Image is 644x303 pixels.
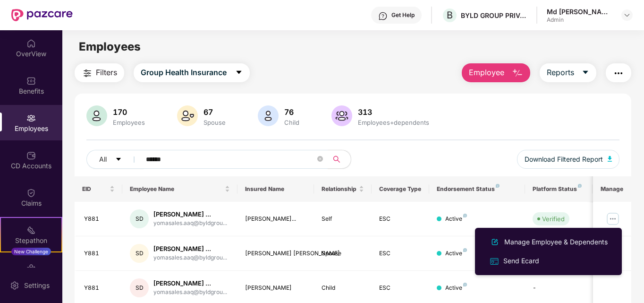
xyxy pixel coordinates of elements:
img: svg+xml;base64,PHN2ZyB4bWxucz0iaHR0cDovL3d3dy53My5vcmcvMjAwMC9zdmciIHdpZHRoPSIxNiIgaGVpZ2h0PSIxNi... [489,256,500,267]
div: Child [322,284,364,293]
span: Group Health Insurance [141,67,227,78]
span: Employees [79,40,141,53]
div: Md [PERSON_NAME] [547,7,613,16]
div: Child [282,119,301,126]
img: svg+xml;base64,PHN2ZyBpZD0iQmVuZWZpdHMiIHhtbG5zPSJodHRwOi8vd3d3LnczLm9yZy8yMDAwL3N2ZyIgd2lkdGg9Ij... [26,76,36,86]
span: Filters [96,67,117,78]
div: ESC [379,215,422,224]
img: svg+xml;base64,PHN2ZyB4bWxucz0iaHR0cDovL3d3dy53My5vcmcvMjAwMC9zdmciIHhtbG5zOnhsaW5rPSJodHRwOi8vd3... [512,68,523,79]
div: SD [130,244,149,263]
span: caret-down [115,156,122,164]
img: New Pazcare Logo [11,9,73,21]
div: Endorsement Status [437,185,517,193]
div: 313 [356,107,431,117]
div: [PERSON_NAME] ... [153,279,227,288]
th: Manage [593,176,631,202]
div: 76 [282,107,301,117]
div: Spouse [322,249,364,258]
div: Verified [542,214,565,224]
th: Coverage Type [372,176,429,202]
img: svg+xml;base64,PHN2ZyB4bWxucz0iaHR0cDovL3d3dy53My5vcmcvMjAwMC9zdmciIHdpZHRoPSI4IiBoZWlnaHQ9IjgiIH... [463,248,467,252]
div: 67 [202,107,228,117]
div: Spouse [202,119,228,126]
div: 170 [111,107,147,117]
img: svg+xml;base64,PHN2ZyB4bWxucz0iaHR0cDovL3d3dy53My5vcmcvMjAwMC9zdmciIHdpZHRoPSI4IiBoZWlnaHQ9IjgiIH... [463,214,467,217]
div: Admin [547,16,613,24]
div: [PERSON_NAME] ... [153,244,227,253]
div: Y881 [84,284,115,293]
img: svg+xml;base64,PHN2ZyBpZD0iRW5kb3JzZW1lbnRzIiB4bWxucz0iaHR0cDovL3d3dy53My5vcmcvMjAwMC9zdmciIHdpZH... [26,263,36,272]
img: svg+xml;base64,PHN2ZyBpZD0iU2V0dGluZy0yMHgyMCIgeG1sbnM9Imh0dHA6Ly93d3cudzMub3JnLzIwMDAvc3ZnIiB3aW... [10,281,19,290]
div: Manage Employee & Dependents [502,237,610,247]
div: yomasales.aaq@byldgrou... [153,219,227,228]
div: Employees+dependents [356,119,431,126]
div: Platform Status [533,185,585,193]
img: svg+xml;base64,PHN2ZyB4bWxucz0iaHR0cDovL3d3dy53My5vcmcvMjAwMC9zdmciIHdpZHRoPSI4IiBoZWlnaHQ9IjgiIH... [463,283,467,286]
span: close-circle [317,156,323,162]
div: [PERSON_NAME] [PERSON_NAME] [245,249,307,258]
img: svg+xml;base64,PHN2ZyB4bWxucz0iaHR0cDovL3d3dy53My5vcmcvMjAwMC9zdmciIHdpZHRoPSIyNCIgaGVpZ2h0PSIyNC... [82,68,93,79]
div: Y881 [84,249,115,258]
div: [PERSON_NAME] [245,284,307,293]
div: New Challenge [11,248,51,255]
div: SD [130,209,149,228]
img: svg+xml;base64,PHN2ZyBpZD0iQ0RfQWNjb3VudHMiIGRhdGEtbmFtZT0iQ0QgQWNjb3VudHMiIHhtbG5zPSJodHRwOi8vd3... [26,151,36,160]
span: search [328,156,346,163]
div: Settings [21,281,52,290]
div: ESC [379,284,422,293]
span: EID [82,185,108,193]
div: [PERSON_NAME]... [245,215,307,224]
span: All [99,154,107,164]
span: close-circle [317,155,323,164]
div: SD [130,278,149,297]
button: Download Filtered Report [517,150,620,169]
button: Group Health Insurancecaret-down [134,63,250,82]
div: BYLD GROUP PRIVATE LIMITED [461,11,527,20]
div: Active [445,249,467,258]
span: Employee [469,67,504,78]
span: Reports [547,67,574,78]
div: Y881 [84,215,115,224]
div: Get Help [391,11,415,19]
img: svg+xml;base64,PHN2ZyB4bWxucz0iaHR0cDovL3d3dy53My5vcmcvMjAwMC9zdmciIHdpZHRoPSIyNCIgaGVpZ2h0PSIyNC... [613,68,624,79]
div: Active [445,215,467,224]
button: Allcaret-down [86,150,144,169]
img: svg+xml;base64,PHN2ZyB4bWxucz0iaHR0cDovL3d3dy53My5vcmcvMjAwMC9zdmciIHhtbG5zOnhsaW5rPSJodHRwOi8vd3... [608,156,612,162]
img: svg+xml;base64,PHN2ZyBpZD0iSG9tZSIgeG1sbnM9Imh0dHA6Ly93d3cudzMub3JnLzIwMDAvc3ZnIiB3aWR0aD0iMjAiIG... [26,39,36,48]
img: svg+xml;base64,PHN2ZyB4bWxucz0iaHR0cDovL3d3dy53My5vcmcvMjAwMC9zdmciIHhtbG5zOnhsaW5rPSJodHRwOi8vd3... [177,105,198,126]
div: Employees [111,119,147,126]
span: caret-down [582,69,589,77]
img: svg+xml;base64,PHN2ZyB4bWxucz0iaHR0cDovL3d3dy53My5vcmcvMjAwMC9zdmciIHhtbG5zOnhsaW5rPSJodHRwOi8vd3... [489,236,500,248]
button: Filters [75,63,124,82]
img: svg+xml;base64,PHN2ZyB4bWxucz0iaHR0cDovL3d3dy53My5vcmcvMjAwMC9zdmciIHdpZHRoPSI4IiBoZWlnaHQ9IjgiIH... [578,184,582,188]
span: Relationship [322,185,357,193]
div: Active [445,284,467,293]
img: manageButton [605,211,620,226]
button: search [328,150,351,169]
img: svg+xml;base64,PHN2ZyBpZD0iRHJvcGRvd24tMzJ4MzIiIHhtbG5zPSJodHRwOi8vd3d3LnczLm9yZy8yMDAwL3N2ZyIgd2... [623,11,631,19]
div: Send Ecard [501,256,541,266]
div: yomasales.aaq@byldgrou... [153,253,227,262]
img: svg+xml;base64,PHN2ZyB4bWxucz0iaHR0cDovL3d3dy53My5vcmcvMjAwMC9zdmciIHhtbG5zOnhsaW5rPSJodHRwOi8vd3... [86,105,107,126]
img: svg+xml;base64,PHN2ZyBpZD0iQ2xhaW0iIHhtbG5zPSJodHRwOi8vd3d3LnczLm9yZy8yMDAwL3N2ZyIgd2lkdGg9IjIwIi... [26,188,36,198]
div: yomasales.aaq@byldgrou... [153,288,227,297]
img: svg+xml;base64,PHN2ZyBpZD0iRW1wbG95ZWVzIiB4bWxucz0iaHR0cDovL3d3dy53My5vcmcvMjAwMC9zdmciIHdpZHRoPS... [26,113,36,123]
img: svg+xml;base64,PHN2ZyBpZD0iSGVscC0zMngzMiIgeG1sbnM9Imh0dHA6Ly93d3cudzMub3JnLzIwMDAvc3ZnIiB3aWR0aD... [378,11,388,21]
img: svg+xml;base64,PHN2ZyB4bWxucz0iaHR0cDovL3d3dy53My5vcmcvMjAwMC9zdmciIHhtbG5zOnhsaW5rPSJodHRwOi8vd3... [258,105,279,126]
div: Self [322,215,364,224]
div: [PERSON_NAME] ... [153,210,227,219]
span: Download Filtered Report [525,154,603,164]
button: Employee [462,63,530,82]
th: Relationship [314,176,372,202]
th: Employee Name [122,176,237,202]
div: ESC [379,249,422,258]
th: EID [75,176,123,202]
th: Insured Name [237,176,314,202]
img: svg+xml;base64,PHN2ZyB4bWxucz0iaHR0cDovL3d3dy53My5vcmcvMjAwMC9zdmciIHdpZHRoPSIyMSIgaGVpZ2h0PSIyMC... [26,225,36,235]
span: B [447,9,453,21]
button: Reportscaret-down [540,63,596,82]
span: Employee Name [130,185,223,193]
div: Stepathon [1,236,61,245]
span: caret-down [235,69,243,77]
img: svg+xml;base64,PHN2ZyB4bWxucz0iaHR0cDovL3d3dy53My5vcmcvMjAwMC9zdmciIHhtbG5zOnhsaW5rPSJodHRwOi8vd3... [331,105,352,126]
